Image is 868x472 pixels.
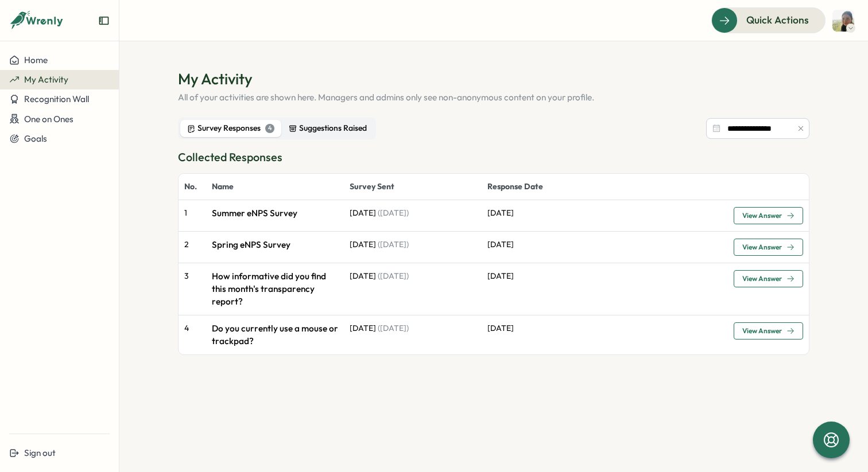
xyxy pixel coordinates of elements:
p: Do you currently use a mouse or trackpad? [212,322,338,348]
span: ( [DATE] ) [376,323,409,333]
td: [DATE] [344,231,482,263]
span: View Answer [742,212,782,219]
th: Name [206,174,344,201]
span: One on Ones [24,114,73,124]
button: Expand sidebar [98,15,110,26]
th: Response Date [482,174,717,201]
h3: Collected Responses [178,149,809,166]
p: How informative did you find this month's transparency report? [212,270,338,308]
button: Quick Actions [711,7,826,33]
p: [DATE] [487,322,722,335]
span: View Answer [742,327,782,334]
p: Summer eNPS Survey [212,207,338,220]
span: My Activity [24,74,68,85]
td: 3 [179,263,206,315]
span: ( [DATE] ) [376,271,409,281]
p: [DATE] [487,270,722,283]
th: Survey Sent [344,174,482,201]
span: View Answer [742,275,782,282]
p: All of your activities are shown here. Managers and admins only see non-anonymous content on your... [178,91,809,104]
span: ( [DATE] ) [376,208,409,218]
button: View Answer [734,270,803,287]
td: [DATE] [344,200,482,231]
h1: My Activity [178,69,809,89]
div: Suggestions Raised [289,122,367,135]
th: No. [179,174,206,201]
span: ( [DATE] ) [376,239,409,249]
div: Survey Responses [187,122,274,135]
p: Spring eNPS Survey [212,239,338,251]
td: [DATE] [344,263,482,315]
p: [DATE] [487,207,722,220]
button: View Answer [734,239,803,256]
button: View Answer [734,207,803,224]
span: Goals [24,133,47,144]
span: Recognition Wall [24,93,89,104]
button: View Answer [734,322,803,340]
img: Fa Campos [832,10,854,32]
td: [DATE] [344,315,482,354]
span: View Answer [742,244,782,251]
span: Home [24,54,48,65]
span: Quick Actions [746,13,809,28]
p: [DATE] [487,239,722,251]
td: 4 [179,315,206,354]
span: Sign out [24,447,56,458]
td: 1 [179,200,206,231]
td: 2 [179,231,206,263]
div: 4 [265,124,274,133]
